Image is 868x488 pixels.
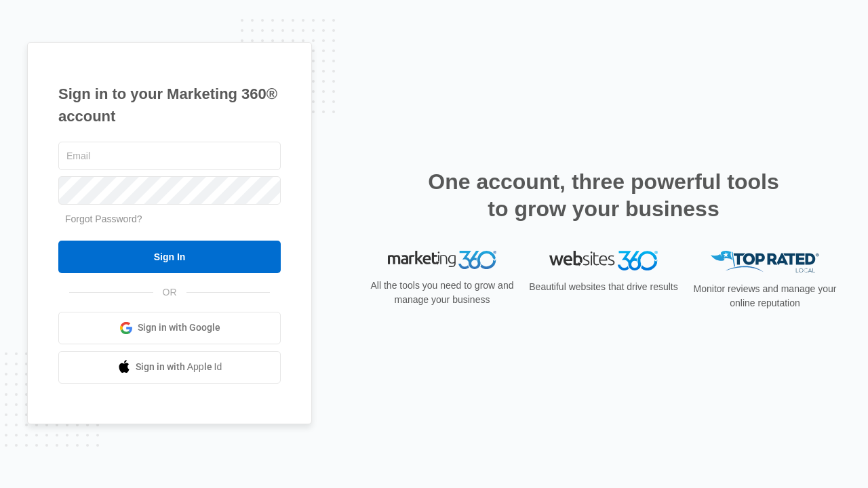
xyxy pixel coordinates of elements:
[58,312,281,344] a: Sign in with Google
[58,142,281,170] input: Email
[711,251,819,273] img: Top Rated Local
[65,213,142,224] a: Forgot Password?
[388,251,496,270] img: Marketing 360
[58,83,281,127] h1: Sign in to your Marketing 360® account
[528,280,679,294] p: Beautiful websites that drive results
[138,321,220,335] span: Sign in with Google
[58,241,281,273] input: Sign In
[136,360,222,374] span: Sign in with Apple Id
[58,351,281,384] a: Sign in with Apple Id
[549,251,658,270] img: Websites 360
[689,282,841,310] p: Monitor reviews and manage your online reputation
[366,279,518,307] p: All the tools you need to grow and manage your business
[424,168,783,222] h2: One account, three powerful tools to grow your business
[153,285,186,300] span: OR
